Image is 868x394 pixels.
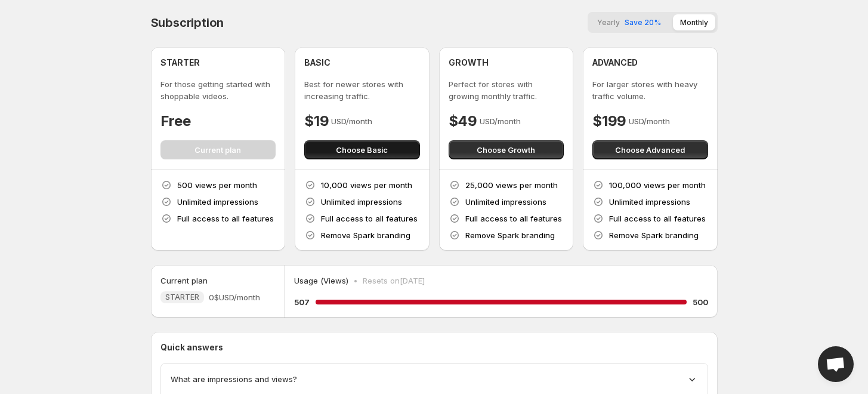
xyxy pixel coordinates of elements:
[609,213,706,224] p: Full access to all features
[160,341,708,353] p: Quick answers
[592,112,626,131] h4: $199
[449,112,477,131] h4: $49
[165,293,199,302] span: STARTER
[304,112,329,131] h4: $19
[477,144,535,156] span: Choose Growth
[597,18,620,27] span: Yearly
[465,196,546,208] p: Unlimited impressions
[673,14,715,30] button: Monthly
[331,115,372,127] p: USD/month
[177,179,257,191] p: 500 views per month
[321,213,418,224] p: Full access to all features
[480,115,521,127] p: USD/month
[151,16,224,30] h4: Subscription
[465,213,562,224] p: Full access to all features
[609,229,699,241] p: Remove Spark branding
[449,78,564,102] p: Perfect for stores with growing monthly traffic.
[177,213,274,224] p: Full access to all features
[160,275,208,287] h5: Current plan
[592,140,708,159] button: Choose Advanced
[363,275,425,287] p: Resets on [DATE]
[321,229,410,241] p: Remove Spark branding
[609,196,690,208] p: Unlimited impressions
[818,346,854,382] a: Open chat
[625,18,661,27] span: Save 20%
[177,196,258,208] p: Unlimited impressions
[336,144,388,156] span: Choose Basic
[304,57,330,69] h4: BASIC
[294,296,310,308] h5: 507
[592,57,638,69] h4: ADVANCED
[590,14,668,30] button: YearlySave 20%
[294,275,348,287] p: Usage (Views)
[304,78,420,102] p: Best for newer stores with increasing traffic.
[465,179,558,191] p: 25,000 views per month
[160,57,200,69] h4: STARTER
[592,78,708,102] p: For larger stores with heavy traffic volume.
[160,78,276,102] p: For those getting started with shoppable videos.
[321,179,412,191] p: 10,000 views per month
[449,140,564,159] button: Choose Growth
[629,115,670,127] p: USD/month
[465,229,555,241] p: Remove Spark branding
[449,57,489,69] h4: GROWTH
[321,196,402,208] p: Unlimited impressions
[615,144,685,156] span: Choose Advanced
[171,373,297,385] span: What are impressions and views?
[609,179,706,191] p: 100,000 views per month
[353,275,358,287] p: •
[693,296,708,308] h5: 500
[209,291,260,303] span: 0$ USD/month
[304,140,420,159] button: Choose Basic
[160,112,191,131] h4: Free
